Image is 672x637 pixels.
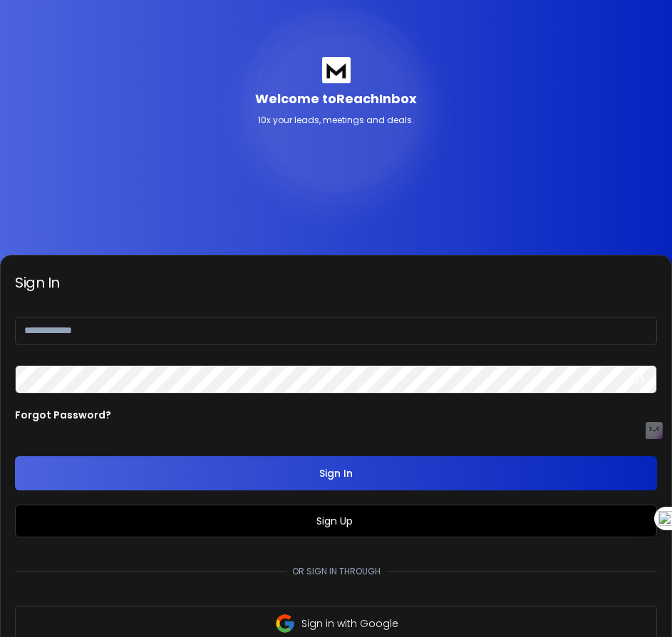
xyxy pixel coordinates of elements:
p: Or sign in through [286,566,386,577]
a: Sign Up [316,514,356,528]
img: logo [322,57,351,83]
p: 10x your leads, meetings and deals. [258,115,414,126]
p: Sign in with Google [301,616,398,631]
p: Forgot Password? [15,408,111,422]
h3: Sign In [15,273,657,293]
button: Sign In [15,456,657,490]
p: Welcome to ReachInbox [255,89,417,109]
